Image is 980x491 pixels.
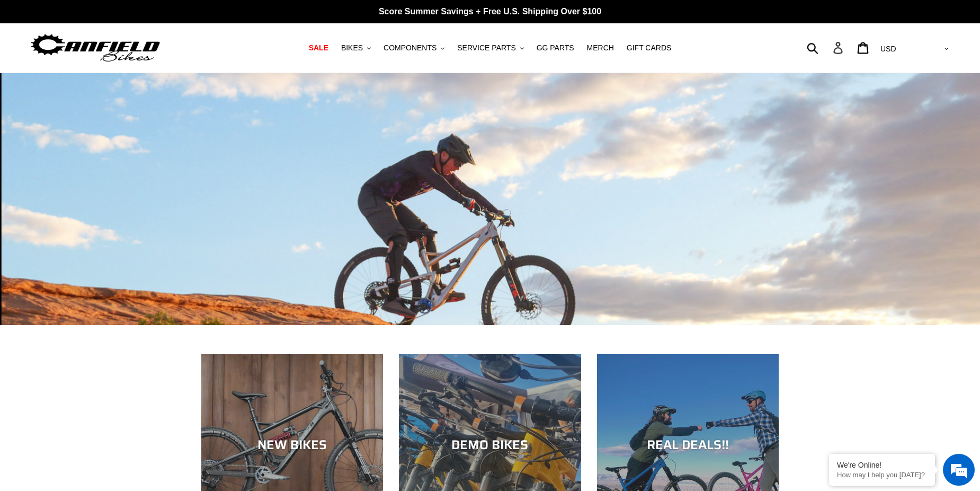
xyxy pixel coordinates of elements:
[378,41,450,55] button: COMPONENTS
[452,41,529,55] button: SERVICE PARTS
[201,437,383,453] div: NEW BIKES
[837,461,927,469] div: We're Online!
[587,43,614,52] span: MERCH
[29,31,162,65] img: Canfield Bikes
[336,41,376,55] button: BIKES
[341,43,363,52] span: BIKES
[304,41,334,55] a: SALE
[309,43,328,52] span: SALE
[597,437,779,453] div: REAL DEALS!!
[531,41,580,55] a: GG PARTS
[457,43,515,52] span: SERVICE PARTS
[627,43,672,52] span: GIFT CARDS
[582,41,619,55] a: MERCH
[399,437,581,453] div: DEMO BIKES
[813,36,840,59] input: Search
[621,41,677,55] a: GIFT CARDS
[837,471,927,479] p: How may I help you today?
[537,43,574,52] span: GG PARTS
[384,43,436,52] span: COMPONENTS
